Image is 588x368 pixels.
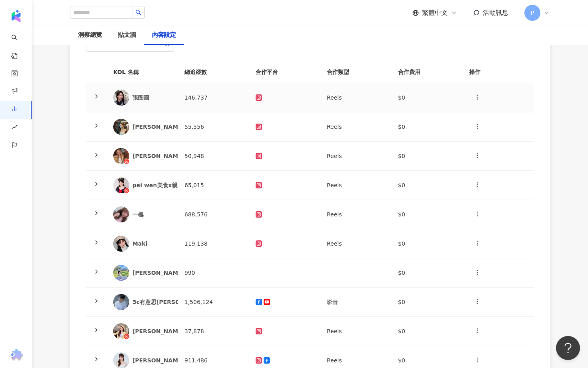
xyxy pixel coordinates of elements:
a: search [11,29,27,60]
iframe: Help Scout Beacon - Open [556,336,580,360]
div: [PERSON_NAME] [132,123,184,131]
img: KOL Avatar [113,177,129,193]
div: [PERSON_NAME][PERSON_NAME] [132,356,236,364]
td: $0 [392,258,463,288]
td: $0 [392,229,463,258]
div: 洞察總覽 [78,30,102,40]
td: 688,576 [178,200,249,229]
td: $0 [392,317,463,346]
div: [PERSON_NAME] [132,327,184,335]
td: Reels [320,83,392,112]
td: Reels [320,317,392,346]
td: $0 [392,288,463,317]
td: 37,878 [178,317,249,346]
th: 總追蹤數 [178,61,249,83]
div: 貼文牆 [118,30,136,40]
div: 一樓 [132,210,172,218]
td: 990 [178,258,249,288]
span: 繁體中文 [422,8,448,17]
td: $0 [392,83,463,112]
th: 操作 [463,61,534,83]
div: 內容設定 [152,30,176,40]
td: $0 [392,171,463,200]
img: KOL Avatar [113,236,129,252]
th: 合作費用 [392,61,463,83]
td: 55,556 [178,112,249,142]
td: $0 [392,142,463,171]
td: Reels [320,200,392,229]
div: pei wen美食x親子x迪士尼 [132,181,204,189]
img: KOL Avatar [113,148,129,164]
td: Reels [320,112,392,142]
td: Reels [320,142,392,171]
div: [PERSON_NAME] [132,152,184,160]
td: 119,138 [178,229,249,258]
td: 50,948 [178,142,249,171]
span: rise [11,119,18,137]
div: 張圈圈 [132,94,172,102]
img: KOL Avatar [113,323,129,339]
th: 合作平台 [249,61,320,83]
span: search [136,10,141,15]
th: 合作類型 [320,61,392,83]
div: 3c有意思[PERSON_NAME]哥 [132,298,214,306]
img: KOL Avatar [113,119,129,135]
img: logo icon [10,10,22,22]
td: Reels [320,229,392,258]
span: 活動訊息 [483,9,508,16]
div: Maki [132,240,172,248]
th: KOL 名稱 [107,61,178,83]
td: 1,506,124 [178,288,249,317]
span: P [531,8,534,17]
td: 65,015 [178,171,249,200]
img: KOL Avatar [113,90,129,106]
div: [PERSON_NAME].hyy [132,269,198,277]
td: 影音 [320,288,392,317]
td: 146,737 [178,83,249,112]
td: $0 [392,112,463,142]
img: chrome extension [8,349,24,362]
img: KOL Avatar [113,294,129,310]
img: KOL Avatar [113,206,129,222]
td: $0 [392,200,463,229]
td: Reels [320,171,392,200]
img: KOL Avatar [113,265,129,281]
